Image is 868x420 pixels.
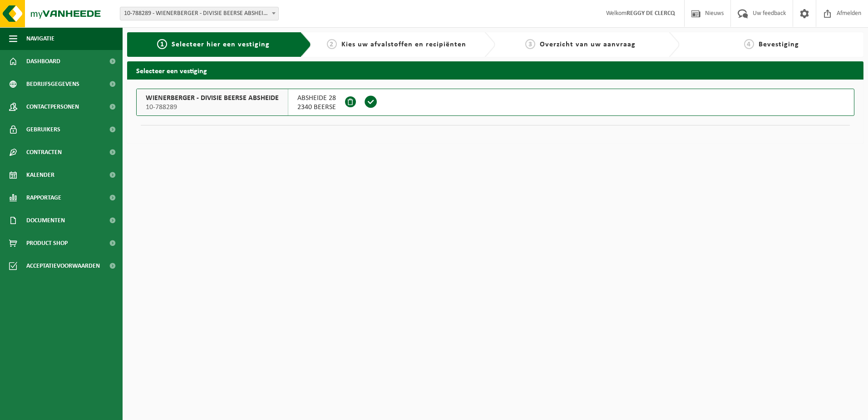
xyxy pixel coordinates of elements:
[136,89,854,116] button: WIENERBERGER - DIVISIE BEERSE ABSHEIDE 10-788289 ABSHEIDE 282340 BEERSE
[626,10,675,17] strong: REGGY DE CLERCQ
[341,41,466,48] span: Kies uw afvalstoffen en recipiënten
[540,41,636,48] span: Overzicht van uw aanvraag
[120,7,278,20] span: 10-788289 - WIENERBERGER - DIVISIE BEERSE ABSHEIDE - BEERSE
[26,232,68,255] span: Product Shop
[744,39,754,49] span: 4
[297,103,336,112] span: 2340 BEERSE
[146,103,279,112] span: 10-788289
[525,39,535,49] span: 3
[26,73,79,95] span: Bedrijfsgegevens
[26,209,65,232] span: Documenten
[26,164,54,186] span: Kalender
[127,61,863,79] h2: Selecteer een vestiging
[26,186,61,209] span: Rapportage
[759,41,799,48] span: Bevestiging
[26,27,54,50] span: Navigatie
[26,95,79,118] span: Contactpersonen
[297,94,336,103] span: ABSHEIDE 28
[5,400,152,420] iframe: chat widget
[26,255,100,277] span: Acceptatievoorwaarden
[157,39,167,49] span: 1
[327,39,337,49] span: 2
[26,141,62,164] span: Contracten
[172,41,270,48] span: Selecteer hier een vestiging
[146,94,279,103] span: WIENERBERGER - DIVISIE BEERSE ABSHEIDE
[120,7,279,20] span: 10-788289 - WIENERBERGER - DIVISIE BEERSE ABSHEIDE - BEERSE
[26,50,60,73] span: Dashboard
[26,118,60,141] span: Gebruikers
